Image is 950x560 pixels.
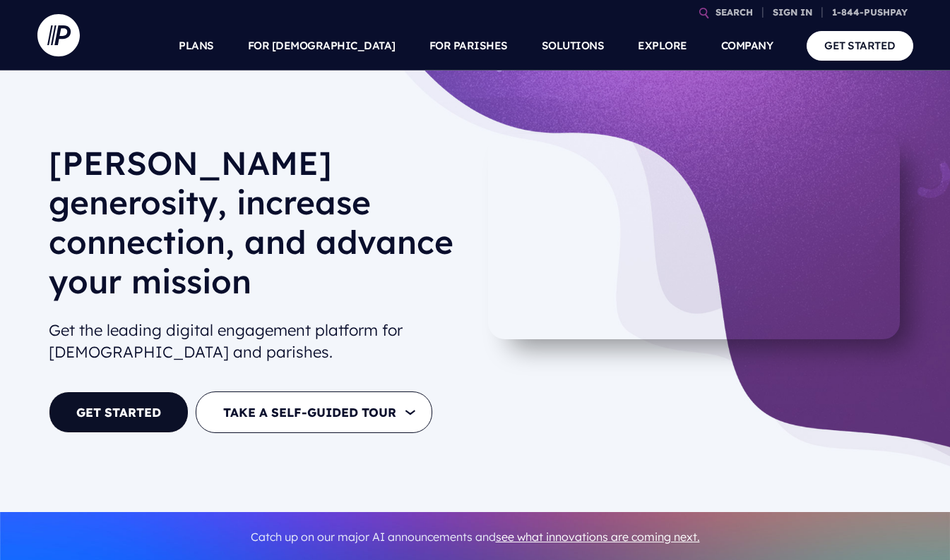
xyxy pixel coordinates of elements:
[49,391,189,433] a: GET STARTED
[496,530,700,544] a: see what innovations are coming next.
[196,391,432,433] button: TAKE A SELF-GUIDED TOUR
[429,21,508,71] a: FOR PARISHES
[248,21,396,71] a: FOR [DEMOGRAPHIC_DATA]
[49,143,464,312] h1: [PERSON_NAME] generosity, increase connection, and advance your mission
[49,314,464,369] h2: Get the leading digital engagement platform for [DEMOGRAPHIC_DATA] and parishes.
[542,21,605,71] a: SOLUTIONS
[638,21,687,71] a: EXPLORE
[721,21,773,71] a: COMPANY
[807,31,913,60] a: GET STARTED
[179,21,214,71] a: PLANS
[49,521,902,553] p: Catch up on our major AI announcements and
